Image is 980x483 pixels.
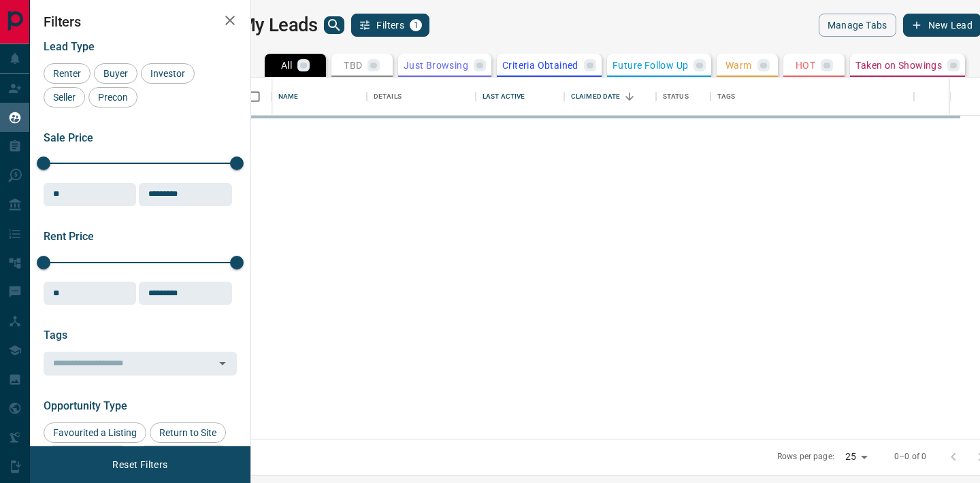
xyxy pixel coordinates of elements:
button: search button [324,16,344,34]
span: 1 [411,20,421,30]
div: Name [278,78,299,116]
span: Lead Type [44,40,95,53]
div: Status [656,78,710,116]
p: HOT [796,61,815,70]
span: Sale Price [44,131,93,144]
div: Claimed Date [564,78,656,116]
span: Seller [48,92,80,103]
p: Rows per page: [777,451,834,463]
p: Warm [725,61,752,70]
div: Tags [710,78,915,116]
div: Buyer [94,63,137,84]
h1: My Leads [240,14,318,36]
div: Renter [44,63,91,84]
button: Reset Filters [103,453,176,476]
div: Return to Site [150,422,226,443]
p: All [281,61,292,70]
span: Precon [93,92,133,103]
div: Tags [717,78,736,116]
div: Last Active [483,78,525,116]
button: Manage Tabs [819,14,896,37]
p: Future Follow Up [612,61,688,70]
p: Just Browsing [404,61,468,70]
div: Name [272,78,367,116]
div: Details [374,78,402,116]
span: Investor [146,68,190,79]
p: Taken on Showings [855,61,942,70]
span: Renter [48,68,86,79]
span: Tags [44,329,67,342]
div: Seller [44,87,85,107]
span: Opportunity Type [44,399,127,412]
h2: Filters [44,14,237,30]
span: Rent Price [44,230,94,243]
button: Open [213,354,232,373]
div: Precon [88,87,137,107]
div: Status [663,78,689,116]
div: Last Active [476,78,564,116]
div: 25 [840,447,872,467]
span: Favourited a Listing [48,427,142,438]
button: Sort [620,87,639,106]
p: TBD [344,61,362,70]
p: Criteria Obtained [502,61,578,70]
div: Favourited a Listing [44,422,146,443]
div: Details [367,78,476,116]
div: Investor [141,63,195,84]
p: 0–0 of 0 [894,451,926,463]
span: Return to Site [154,427,221,438]
span: Buyer [99,68,133,79]
button: Filters1 [351,14,429,37]
div: Claimed Date [571,78,621,116]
